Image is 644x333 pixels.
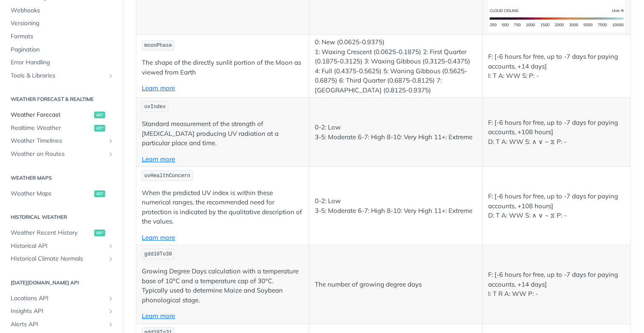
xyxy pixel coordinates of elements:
p: When the predicted UV index is within these numerical ranges, the recommended need for protection... [142,188,303,227]
a: Learn more [142,233,175,241]
button: Show subpages for Weather Timelines [107,138,114,144]
span: uvIndex [144,104,166,110]
a: Weather Mapsget [6,187,116,200]
a: Historical Climate NormalsShow subpages for Historical Climate Normals [6,253,116,265]
span: Weather Forecast [11,111,92,119]
span: Weather on Routes [11,150,105,158]
span: Locations API [11,294,105,303]
a: Weather on RoutesShow subpages for Weather on Routes [6,148,116,161]
h2: Weather Forecast & realtime [6,95,116,103]
span: Error Handling [11,58,114,67]
a: Learn more [142,84,175,92]
p: 0: New (0.0625-0.9375) 1: Waxing Crescent (0.0625-0.1875) 2: First Quarter (0.1875-0.3125) 3: Wax... [315,37,476,95]
span: Webhooks [11,6,114,15]
a: Formats [6,30,116,43]
span: Tools & Libraries [11,72,105,80]
button: Show subpages for Insights API [107,308,114,315]
span: get [94,125,105,132]
span: Realtime Weather [11,124,92,132]
a: Historical APIShow subpages for Historical API [6,240,116,253]
span: Weather Recent History [11,229,92,237]
a: Weather TimelinesShow subpages for Weather Timelines [6,135,116,147]
button: Show subpages for Alerts API [107,321,114,328]
a: Learn more [142,312,175,320]
a: Alerts APIShow subpages for Alerts API [6,318,116,331]
span: Formats [11,32,114,41]
p: F: [-6 hours for free, up to -7 days for paying accounts, +108 hours] D: T A: WW S: ∧ ∨ ~ ⧖ P: - [488,192,625,221]
a: Weather Forecastget [6,109,116,121]
button: Show subpages for Locations API [107,295,114,302]
span: Expand image [488,14,625,22]
span: gdd10To30 [144,251,172,257]
span: get [94,230,105,236]
a: Locations APIShow subpages for Locations API [6,292,116,305]
span: Pagination [11,46,114,54]
button: Show subpages for Weather on Routes [107,151,114,158]
p: F: [-6 hours for free, up to -7 days for paying accounts, +108 hours] D: T A: WW S: ∧ ∨ ~ ⧖ P: - [488,118,625,147]
span: Weather Maps [11,189,92,198]
p: The number of growing degree days [315,280,476,290]
span: Historical API [11,242,105,250]
a: Realtime Weatherget [6,122,116,135]
a: Learn more [142,155,175,163]
p: F: [-6 hours for free, up to -7 days for paying accounts, +14 days] I: T A: WW S: P: - [488,52,625,81]
span: get [94,112,105,118]
button: Show subpages for Historical API [107,243,114,250]
a: Insights APIShow subpages for Insights API [6,305,116,318]
button: Show subpages for Tools & Libraries [107,72,114,79]
p: 0-2: Low 3-5: Moderate 6-7: High 8-10: Very High 11+: Extreme [315,123,476,142]
a: Webhooks [6,4,116,17]
span: Weather Timelines [11,137,105,145]
h2: Historical Weather [6,213,116,221]
a: Tools & LibrariesShow subpages for Tools & Libraries [6,69,116,82]
a: Weather Recent Historyget [6,227,116,239]
span: uvHealthConcern [144,173,190,179]
img: cloud-ceiling-us [488,5,625,32]
h2: Weather Maps [6,174,116,182]
span: Insights API [11,307,105,316]
p: 0-2: Low 3-5: Moderate 6-7: High 8-10: Very High 11+: Extreme [315,196,476,215]
button: Show subpages for Historical Climate Normals [107,255,114,262]
span: Alerts API [11,320,105,329]
a: Versioning [6,17,116,30]
span: Versioning [11,19,114,28]
a: Pagination [6,43,116,56]
p: F: [-6 hours for free, up to -7 days for paying accounts, +14 days] I: T R A: WW P: - [488,270,625,299]
span: get [94,190,105,197]
p: Growing Degree Days calculation with a temperature base of 10°C and a temperature cap of 30°C. Ty... [142,267,303,305]
span: moonPhase [144,43,172,49]
p: Standard measurement of the strength of [MEDICAL_DATA] producing UV radiation at a particular pla... [142,119,303,148]
a: Error Handling [6,56,116,69]
span: Historical Climate Normals [11,255,105,263]
h2: [DATE][DOMAIN_NAME] API [6,279,116,287]
p: The shape of the directly sunlit portion of the Moon as viewed from Earth [142,58,303,77]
